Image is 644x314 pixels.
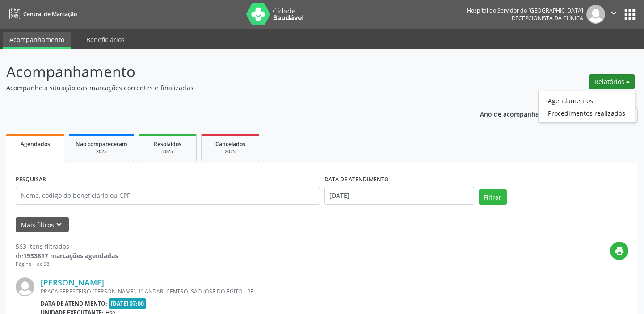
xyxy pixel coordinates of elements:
strong: 1933817 marcações agendadas [23,251,118,260]
p: Acompanhamento [6,61,448,83]
div: 2025 [76,148,127,155]
img: img [16,277,34,296]
i: print [615,246,624,256]
i: keyboard_arrow_down [54,220,64,230]
div: 2025 [145,148,190,155]
button: Filtrar [479,189,507,205]
div: Hospital do Servidor do [GEOGRAPHIC_DATA] [467,7,583,14]
a: Beneficiários [80,32,131,47]
a: Acompanhamento [3,32,71,49]
i:  [609,8,619,18]
b: Data de atendimento: [41,300,107,307]
a: [PERSON_NAME] [41,277,104,287]
span: Central de Marcação [23,10,77,18]
span: Resolvidos [154,140,181,148]
label: PESQUISAR [16,173,46,187]
a: Procedimentos realizados [539,107,635,119]
div: 563 itens filtrados [16,242,118,251]
div: 2025 [208,148,253,155]
span: Agendados [21,140,50,148]
div: Página 1 de 38 [16,260,118,268]
span: Recepcionista da clínica [512,14,583,22]
ul: Relatórios [538,91,635,123]
button: Relatórios [589,74,635,89]
span: Cancelados [215,140,245,148]
button: apps [622,7,638,22]
button: Mais filtroskeyboard_arrow_down [16,217,69,233]
img: img [586,5,605,24]
button:  [605,5,622,24]
a: Central de Marcação [6,7,77,21]
span: Não compareceram [76,140,127,148]
p: Acompanhe a situação das marcações correntes e finalizadas [6,83,448,92]
input: Selecione um intervalo [324,187,474,205]
a: Agendamentos [539,94,635,107]
p: Ano de acompanhamento [480,108,559,119]
div: PRACA SERESTEIRO [PERSON_NAME], 1º ANDAR, CENTRO, SAO JOSE DO EGITO - PE [41,288,494,295]
div: de [16,251,118,260]
label: DATA DE ATENDIMENTO [324,173,389,187]
input: Nome, código do beneficiário ou CPF [16,187,320,205]
span: [DATE] 07:00 [109,298,147,309]
button: print [610,242,628,260]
